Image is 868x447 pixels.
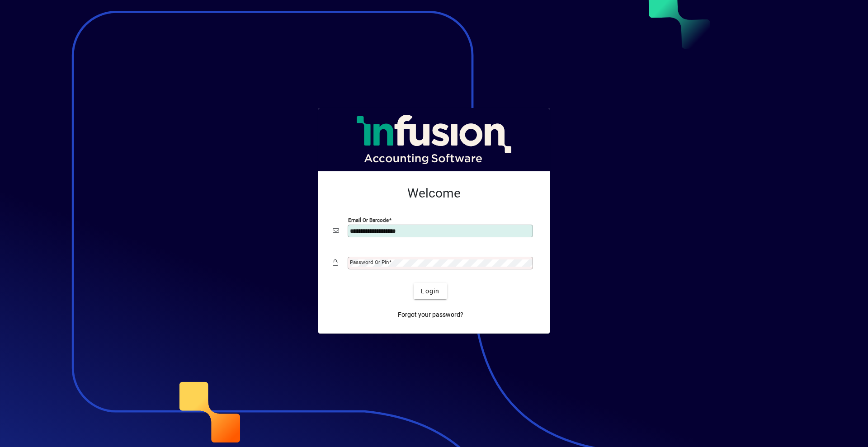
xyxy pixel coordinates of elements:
[421,287,439,296] span: Login
[333,186,535,201] h2: Welcome
[348,217,389,223] mat-label: Email or Barcode
[350,259,389,265] mat-label: Password or Pin
[398,310,463,320] span: Forgot your password?
[414,283,447,299] button: Login
[394,306,467,323] a: Forgot your password?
